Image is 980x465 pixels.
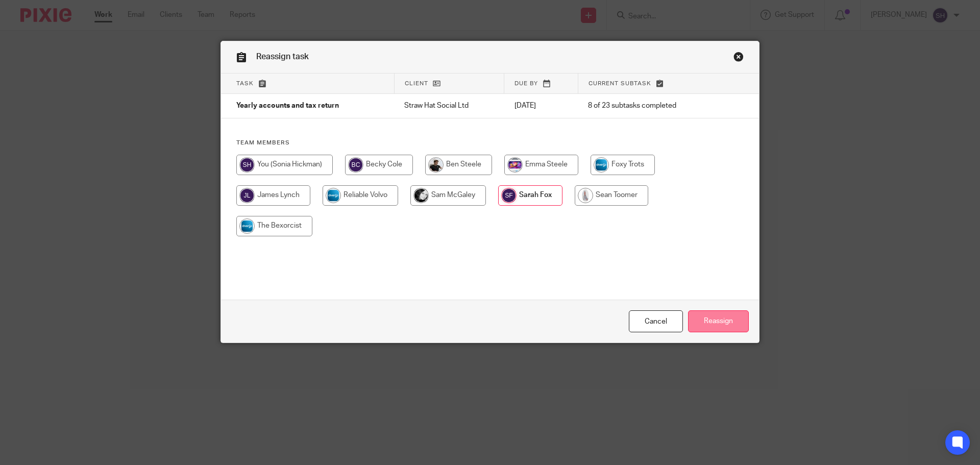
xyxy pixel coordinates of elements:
span: Task [236,81,254,86]
input: Reassign [688,310,749,332]
span: Due by [514,81,538,86]
span: Yearly accounts and tax return [236,103,339,110]
a: Close this dialog window [733,52,744,65]
p: Straw Hat Social Ltd [404,101,494,111]
span: Client [405,81,428,86]
h4: Team members [236,139,744,147]
p: [DATE] [514,101,568,111]
span: Reassign task [256,53,309,61]
a: Close this dialog window [629,310,683,332]
td: 8 of 23 subtasks completed [578,94,719,118]
span: Current subtask [589,81,651,86]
